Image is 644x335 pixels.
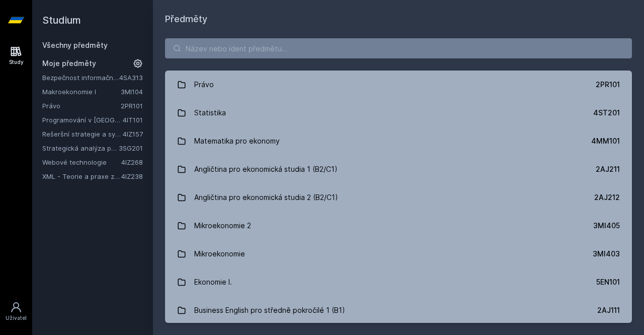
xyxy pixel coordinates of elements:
[123,116,143,124] a: 4IT101
[42,58,96,69] span: Moje předměty
[123,130,143,138] a: 4IZ157
[165,268,632,296] a: Ekonomie I. 5EN101
[9,58,24,66] div: Study
[593,221,620,231] div: 3MI405
[194,131,280,151] div: Matematika pro ekonomy
[597,305,620,315] div: 2AJ111
[596,164,620,174] div: 2AJ211
[165,240,632,268] a: Mikroekonomie 3MI403
[42,171,121,181] a: XML - Teorie a praxe značkovacích jazyků
[6,314,27,322] div: Uživatel
[2,296,30,327] a: Uživatel
[596,277,620,287] div: 5EN101
[194,103,226,123] div: Statistika
[194,187,338,208] div: Angličtina pro ekonomická studia 2 (B2/C1)
[165,296,632,324] a: Business English pro středně pokročilé 1 (B1) 2AJ111
[42,129,123,139] a: Rešeršní strategie a systémy
[594,192,620,203] div: 2AJ212
[42,143,119,153] a: Strategická analýza pro informatiky a statistiky
[165,99,632,127] a: Statistika 4ST201
[593,108,620,118] div: 4ST201
[2,40,30,71] a: Study
[121,102,143,110] a: 2PR101
[165,127,632,155] a: Matematika pro ekonomy 4MM101
[165,71,632,99] a: Právo 2PR101
[165,183,632,212] a: Angličtina pro ekonomická studia 2 (B2/C1) 2AJ212
[121,158,143,166] a: 4IZ268
[596,80,620,90] div: 2PR101
[194,75,214,95] div: Právo
[121,88,143,96] a: 3MI104
[194,272,232,292] div: Ekonomie I.
[121,172,143,180] a: 4IZ238
[194,159,338,179] div: Angličtina pro ekonomická studia 1 (B2/C1)
[42,73,119,83] a: Bezpečnost informačních systémů
[165,12,632,26] h1: Předměty
[194,216,251,236] div: Mikroekonomie 2
[42,157,121,167] a: Webové technologie
[194,300,345,320] div: Business English pro středně pokročilé 1 (B1)
[165,212,632,240] a: Mikroekonomie 2 3MI405
[119,144,143,152] a: 3SG201
[119,74,143,82] a: 4SA313
[591,136,620,146] div: 4MM101
[42,87,121,97] a: Makroekonomie I
[42,41,108,49] a: Všechny předměty
[593,249,620,259] div: 3MI403
[42,101,121,111] a: Právo
[194,244,245,264] div: Mikroekonomie
[42,115,123,125] a: Programování v [GEOGRAPHIC_DATA]
[165,38,632,58] input: Název nebo ident předmětu…
[165,155,632,183] a: Angličtina pro ekonomická studia 1 (B2/C1) 2AJ211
